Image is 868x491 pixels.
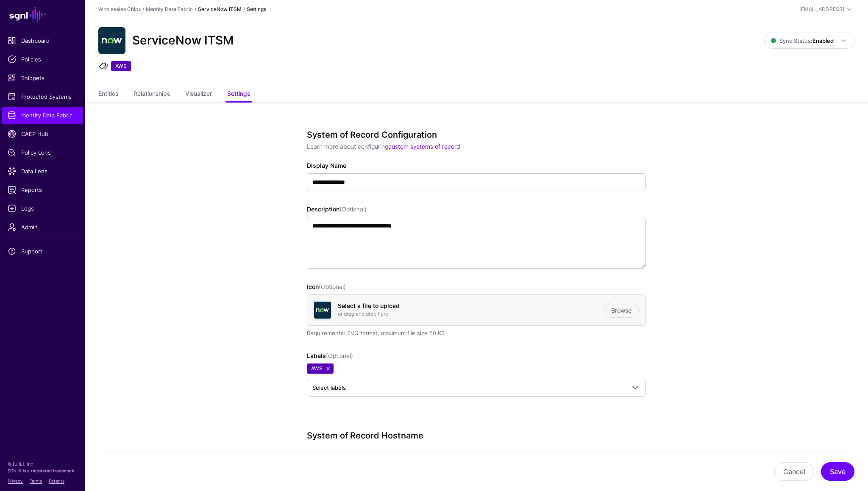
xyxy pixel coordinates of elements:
span: Protected Systems [8,92,77,101]
button: Save [821,462,854,481]
span: Policies [8,55,77,64]
a: Terms [30,478,42,483]
p: Learn more about configuring [307,142,646,151]
p: or drag and drop here [338,310,604,318]
button: Cancel [774,462,814,481]
span: AWS [111,61,131,71]
span: Admin [8,223,77,231]
a: Identity Data Fabric [2,107,83,124]
a: Browse [604,303,639,318]
div: / [141,6,146,13]
label: Description [307,205,367,214]
div: / [242,6,247,13]
a: CAEP Hub [2,125,83,142]
a: Logs [2,200,83,217]
img: svg+xml;base64,PHN2ZyB3aWR0aD0iNjQiIGhlaWdodD0iNjQiIHZpZXdCb3g9IjAgMCA2NCA2NCIgZmlsbD0ibm9uZSIgeG... [98,27,125,54]
span: AWS [307,363,334,374]
a: custom systems of record [388,143,460,150]
a: SGNL [5,5,80,24]
label: Display Name [307,161,346,170]
span: Policy Lens [8,148,77,157]
a: Admin [2,219,83,236]
a: Entities [98,86,118,103]
label: Icon [307,282,346,291]
a: Wholesales Chips [98,6,141,12]
a: Relationships [134,86,170,103]
div: [EMAIL_ADDRESS] [799,6,844,13]
span: Logs [8,204,77,213]
div: Requirements: SVG format, maximum file size 50 KB [307,329,646,338]
div: / [193,6,198,13]
a: Privacy [8,478,23,483]
span: (Optional) [339,205,367,213]
p: SGNL® is a registered trademark [8,467,77,474]
a: Identity Data Fabric [146,6,193,12]
a: Patents [49,478,64,483]
h3: System of Record Configuration [307,130,646,140]
span: (Optional) [319,283,346,290]
label: Labels [307,351,353,360]
a: Data Lens [2,163,83,180]
a: Visualizer [185,86,212,103]
a: Reports [2,181,83,198]
span: Identity Data Fabric [8,111,77,119]
span: Select labels [312,384,346,391]
h2: ServiceNow ITSM [132,33,234,48]
strong: Enabled [812,37,834,44]
strong: Settings [247,6,266,12]
span: CAEP Hub [8,130,77,138]
span: (Optional) [326,352,353,359]
a: Protected Systems [2,88,83,105]
span: Dashboard [8,36,77,45]
a: Settings [227,86,250,103]
a: Dashboard [2,32,83,49]
span: Support [8,247,77,255]
label: Hostname [307,451,335,460]
span: Sync Status: [771,37,834,44]
span: Reports [8,186,77,194]
strong: ServiceNow ITSM [198,6,242,12]
a: Snippets [2,69,83,86]
span: Data Lens [8,167,77,175]
a: Policy Lens [2,144,83,161]
p: © [URL], Inc [8,460,77,467]
a: Policies [2,51,83,68]
h4: Select a file to upload [338,302,604,310]
span: Snippets [8,74,77,82]
img: svg+xml;base64,PHN2ZyB3aWR0aD0iNjQiIGhlaWdodD0iNjQiIHZpZXdCb3g9IjAgMCA2NCA2NCIgZmlsbD0ibm9uZSIgeG... [314,302,331,319]
h3: System of Record Hostname [307,430,646,441]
